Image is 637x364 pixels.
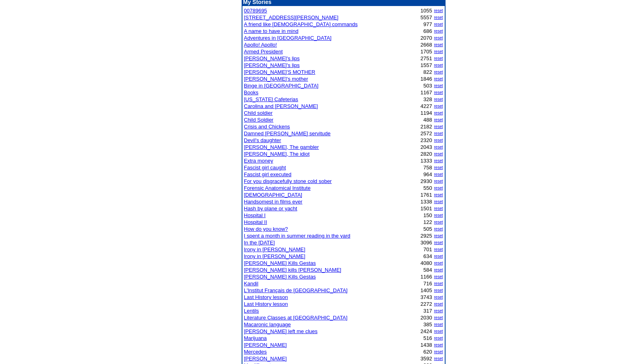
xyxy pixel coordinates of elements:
a: [PERSON_NAME] left me clues [244,328,318,334]
font: 2572 [421,130,432,136]
a: reset [434,90,443,95]
font: 584 [423,267,432,273]
a: Armed President [244,49,283,55]
a: Irony in [PERSON_NAME] [244,253,305,259]
a: [PERSON_NAME]'s lips [244,62,300,68]
font: 1338 [421,199,432,205]
font: 1761 [421,192,432,198]
a: Adventures in [GEOGRAPHIC_DATA] [244,35,332,41]
font: 317 [423,308,432,314]
a: reset [434,179,443,183]
a: A friend like [DEMOGRAPHIC_DATA] commands [244,21,358,27]
a: reset [434,268,443,272]
a: Hospital I [244,212,266,218]
font: 977 [423,21,432,27]
a: [PERSON_NAME]'s lips [244,55,300,61]
font: 516 [423,335,432,341]
a: Carolina and [PERSON_NAME] [244,103,318,109]
font: 2925 [421,233,432,239]
a: Devil's daughter [244,137,281,143]
a: reset [434,29,443,33]
font: 4080 [421,260,432,266]
font: 2668 [421,42,432,48]
a: reset [434,240,443,245]
font: 620 [423,349,432,355]
a: reset [434,36,443,40]
font: 2930 [421,178,432,184]
a: Irony in [PERSON_NAME] [244,246,305,252]
a: [PERSON_NAME] [244,342,287,348]
a: Binge in [GEOGRAPHIC_DATA] [244,83,319,89]
a: [PERSON_NAME] [244,356,287,362]
a: reset [434,315,443,320]
a: reset [434,104,443,108]
a: reset [434,111,443,115]
a: reset [434,186,443,190]
font: 1405 [421,287,432,293]
a: reset [434,77,443,81]
a: reset [434,302,443,306]
font: 1166 [421,274,432,280]
a: Fascist girl caught [244,165,286,171]
a: Mercedes [244,349,267,355]
a: [DEMOGRAPHIC_DATA] [244,192,302,198]
a: reset [434,350,443,354]
a: reset [434,234,443,238]
font: 701 [423,246,432,252]
a: reset [434,15,443,20]
a: reset [434,56,443,61]
font: 1055 [421,8,432,14]
font: 964 [423,171,432,177]
a: reset [434,138,443,142]
a: reset [434,220,443,224]
a: 00789695 [244,8,267,14]
a: reset [434,247,443,252]
font: 3743 [421,294,432,300]
a: [PERSON_NAME] Kills Gestas [244,260,316,266]
a: reset [434,8,443,13]
font: 2751 [421,55,432,61]
font: 2030 [421,315,432,321]
a: Extra money [244,158,273,164]
a: reset [434,131,443,136]
font: 686 [423,28,432,34]
font: 550 [423,185,432,191]
a: [US_STATE] Cafeterias [244,96,298,102]
font: 1194 [421,110,432,116]
a: reset [434,213,443,218]
a: reset [434,152,443,156]
font: 822 [423,69,432,75]
a: reset [434,206,443,211]
font: 2182 [421,124,432,130]
a: reset [434,124,443,129]
a: Last History lesson [244,301,288,307]
a: reset [434,22,443,26]
a: [STREET_ADDRESS][PERSON_NAME] [244,14,339,20]
a: I spent a month in summer reading in the yard [244,233,350,239]
font: 2320 [421,137,432,143]
a: Crisis and Chickens [244,124,290,130]
a: Hospital II [244,219,267,225]
a: Macaronic language [244,321,291,327]
a: reset [434,309,443,313]
font: 2424 [421,328,432,334]
font: 503 [423,83,432,89]
font: 122 [423,219,432,225]
a: Child Soldier [244,117,274,123]
a: reset [434,281,443,286]
a: reset [434,70,443,74]
a: In the [DATE] [244,240,275,246]
a: Kandil [244,281,258,287]
a: [PERSON_NAME]'S MOTHER [244,69,315,75]
font: 4227 [421,103,432,109]
font: 634 [423,253,432,259]
font: 328 [423,96,432,102]
font: 1557 [421,62,432,68]
font: 1438 [421,342,432,348]
a: reset [434,145,443,149]
a: Last History lesson [244,294,288,300]
font: 716 [423,281,432,287]
a: Lentils [244,308,259,314]
a: Hash by plane or yacht [244,205,297,211]
a: Damned [PERSON_NAME] servitude [244,130,331,136]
